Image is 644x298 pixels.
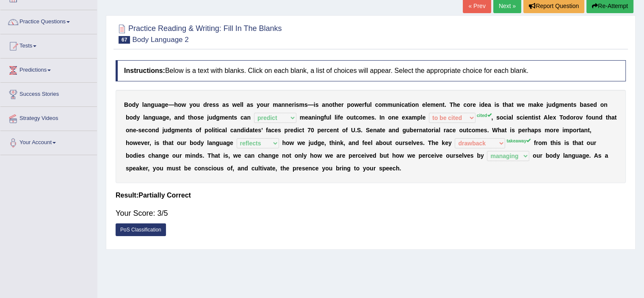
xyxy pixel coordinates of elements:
[338,101,341,108] b: e
[580,101,583,108] b: b
[496,114,500,121] b: s
[593,101,597,108] b: d
[193,101,196,108] b: o
[392,114,395,121] b: n
[445,101,446,108] b: .
[430,101,435,108] b: m
[199,127,202,134] b: f
[201,114,204,121] b: e
[600,101,604,108] b: o
[213,114,216,121] b: d
[273,101,278,108] b: m
[550,114,553,121] b: e
[128,101,132,108] b: o
[315,114,317,121] b: i
[362,101,364,108] b: r
[205,127,208,134] b: p
[573,101,577,108] b: s
[234,114,237,121] b: s
[470,101,473,108] b: r
[588,114,592,121] b: o
[457,101,460,108] b: e
[312,114,315,121] b: n
[354,101,359,108] b: w
[212,127,213,134] b: l
[564,101,568,108] b: e
[420,114,422,121] b: l
[159,114,163,121] b: a
[225,114,228,121] b: e
[606,114,608,121] b: t
[133,114,137,121] b: d
[400,101,401,108] b: i
[188,114,190,121] b: t
[196,101,200,108] b: u
[196,127,199,134] b: o
[473,101,476,108] b: e
[274,127,278,134] b: e
[230,127,234,134] b: c
[308,101,314,108] b: —
[392,101,396,108] b: u
[308,114,312,121] b: a
[169,114,171,121] b: ,
[292,101,294,108] b: r
[533,114,535,121] b: i
[495,101,496,108] b: i
[290,127,294,134] b: e
[511,101,514,108] b: t
[365,101,367,108] b: f
[405,114,409,121] b: x
[249,127,253,134] b: a
[126,127,130,134] b: o
[288,127,290,134] b: r
[599,114,603,121] b: d
[232,101,237,108] b: w
[299,101,304,108] b: m
[547,101,548,108] b: j
[321,114,324,121] b: g
[293,127,297,134] b: d
[536,101,540,108] b: k
[132,101,136,108] b: d
[132,36,188,44] small: Body Language 2
[126,114,130,121] b: b
[378,101,382,108] b: o
[427,101,431,108] b: e
[586,114,588,121] b: f
[215,127,217,134] b: t
[375,101,379,108] b: c
[325,101,329,108] b: n
[141,127,145,134] b: e
[240,101,242,108] b: l
[189,127,192,134] b: s
[409,114,412,121] b: a
[171,127,175,134] b: g
[260,101,264,108] b: o
[240,114,244,121] b: c
[278,101,282,108] b: a
[401,101,405,108] b: c
[374,114,376,121] b: .
[152,114,155,121] b: g
[207,101,209,108] b: r
[553,114,556,121] b: x
[548,114,550,121] b: l
[129,127,133,134] b: n
[326,114,330,121] b: u
[338,114,340,121] b: f
[0,34,97,56] a: Tests
[463,101,467,108] b: c
[540,101,543,108] b: e
[521,101,525,108] b: e
[124,67,165,74] b: Instructions:
[595,114,599,121] b: n
[271,127,274,134] b: c
[145,114,148,121] b: a
[573,114,575,121] b: r
[0,10,97,31] a: Practice Questions
[261,127,263,134] b: ’
[322,101,325,108] b: a
[334,101,338,108] b: h
[299,127,302,134] b: c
